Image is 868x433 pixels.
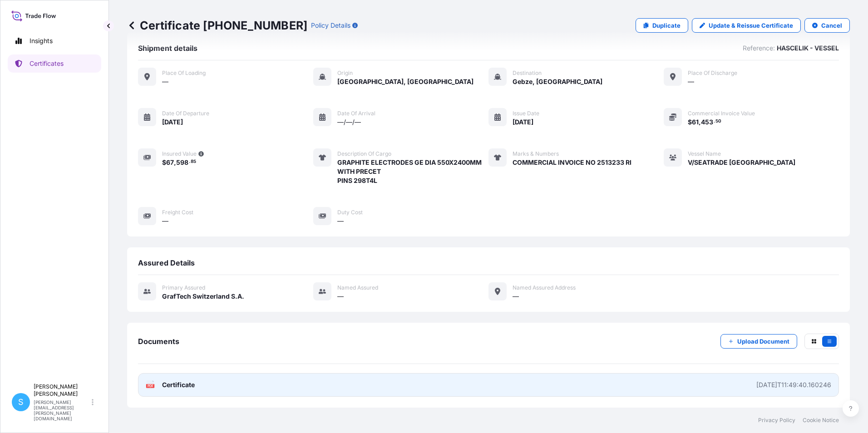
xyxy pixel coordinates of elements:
span: , [174,159,176,166]
p: Cancel [821,21,842,30]
p: Certificates [30,59,64,68]
span: Date of departure [162,110,209,117]
p: Update & Reissue Certificate [709,21,793,30]
span: Place of discharge [688,69,737,77]
span: — [337,216,344,226]
span: Assured Details [138,258,195,267]
span: Gebze, [GEOGRAPHIC_DATA] [513,77,602,86]
span: Certificate [162,380,195,389]
span: — [162,216,168,226]
span: — [162,77,168,86]
span: COMMERCIAL INVOICE NO 2513233 RI [513,158,631,167]
a: Update & Reissue Certificate [692,18,801,33]
span: Freight Cost [162,209,193,216]
a: Certificates [8,54,101,73]
span: Marks & Numbers [513,150,559,157]
span: —/—/— [337,118,361,127]
span: 85 [191,160,196,163]
text: PDF [148,384,153,388]
a: Cookie Notice [803,417,839,424]
span: [DATE] [162,118,183,127]
span: Duty Cost [337,209,363,216]
p: Upload Document [737,337,789,346]
span: $ [162,159,166,166]
span: Named Assured Address [513,284,576,291]
span: , [699,119,701,125]
span: Destination [513,69,542,77]
span: Date of arrival [337,110,375,117]
button: Upload Document [720,334,797,349]
span: 50 [715,120,721,123]
span: Origin [337,69,353,77]
span: Vessel Name [688,150,721,157]
span: Primary assured [162,284,205,291]
p: [PERSON_NAME][EMAIL_ADDRESS][PERSON_NAME][DOMAIN_NAME] [34,399,90,421]
p: Insights [30,36,53,45]
span: — [337,292,344,301]
span: 453 [701,119,713,125]
a: Duplicate [636,18,688,33]
span: [DATE] [513,118,533,127]
span: [GEOGRAPHIC_DATA], [GEOGRAPHIC_DATA] [337,77,473,86]
p: Certificate [PHONE_NUMBER] [127,18,307,33]
span: — [513,292,519,301]
span: Named Assured [337,284,378,291]
p: [PERSON_NAME] [PERSON_NAME] [34,383,90,398]
button: Cancel [804,18,850,33]
span: GRAPHITE ELECTRODES GE DIA 550X2400MM WITH PRECET PINS 298T4L [337,158,488,185]
span: 61 [692,119,699,125]
span: . [714,120,715,123]
span: Issue Date [513,110,539,117]
a: PDFCertificate[DATE]T11:49:40.160246 [138,373,839,397]
span: GrafTech Switzerland S.A. [162,292,244,301]
span: Documents [138,337,179,346]
p: Policy Details [311,21,350,30]
p: Duplicate [652,21,681,30]
span: V/SEATRADE [GEOGRAPHIC_DATA] [688,158,795,167]
span: — [688,77,694,86]
span: Commercial Invoice Value [688,110,755,117]
a: Insights [8,32,101,50]
span: Description of cargo [337,150,391,157]
span: S [18,398,24,407]
span: Place of Loading [162,69,206,77]
span: 598 [176,159,188,166]
span: 67 [166,159,174,166]
a: Privacy Policy [758,417,795,424]
span: . [189,160,190,163]
span: Insured Value [162,150,197,157]
span: $ [688,119,692,125]
div: [DATE]T11:49:40.160246 [756,380,831,389]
